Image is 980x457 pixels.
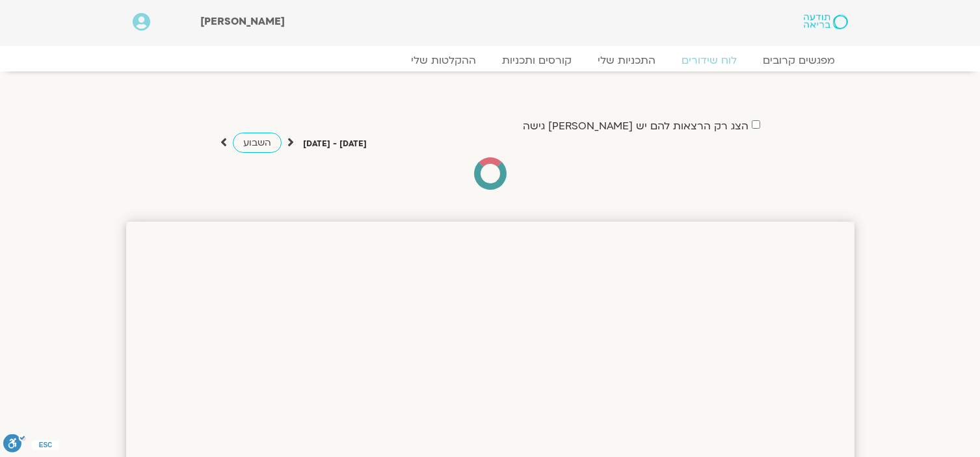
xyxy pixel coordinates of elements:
[200,14,285,29] span: [PERSON_NAME]
[233,133,282,153] a: השבוע
[669,54,750,67] a: לוח שידורים
[585,54,669,67] a: התכניות שלי
[750,54,848,67] a: מפגשים קרובים
[303,137,367,151] p: [DATE] - [DATE]
[243,137,271,149] span: השבוע
[489,54,585,67] a: קורסים ותכניות
[523,120,748,132] label: הצג רק הרצאות להם יש [PERSON_NAME] גישה
[133,54,848,67] nav: Menu
[398,54,489,67] a: ההקלטות שלי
